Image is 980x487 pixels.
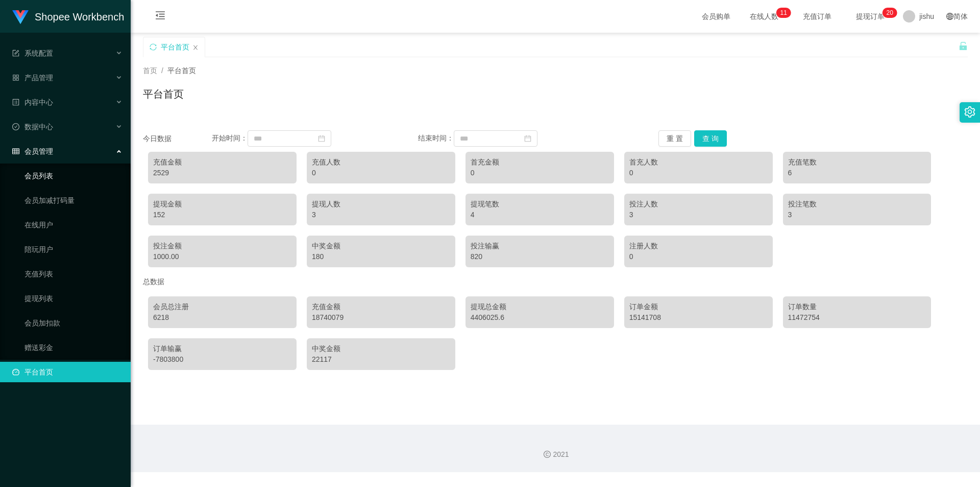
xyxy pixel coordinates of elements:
div: 注册人数 [629,241,768,251]
i: 图标: appstore-o [12,74,19,81]
div: 充值金额 [312,302,450,312]
div: 15141708 [629,312,768,323]
div: 3 [312,210,450,220]
div: 2021 [139,449,972,460]
div: 4 [471,210,609,220]
div: 0 [471,168,609,178]
div: 18740079 [312,312,450,323]
div: 11472754 [788,312,926,323]
div: 投注笔数 [788,199,926,210]
div: 首充金额 [471,157,609,168]
i: 图标: menu-fold [143,1,178,33]
div: 6 [788,168,926,178]
i: 图标: check-circle-o [12,123,19,130]
div: 22117 [312,354,450,365]
div: 中奖金额 [312,343,450,354]
span: 系统配置 [12,49,53,57]
a: 充值列表 [24,264,122,284]
span: 在线人数 [745,13,783,20]
i: 图标: calendar [524,135,531,142]
div: 充值笔数 [788,157,926,168]
div: 提现人数 [312,199,450,210]
div: 投注金额 [153,241,291,251]
i: 图标: global [946,13,953,20]
i: 图标: form [12,50,19,57]
div: 中奖金额 [312,241,450,251]
a: 会员加扣款 [24,313,122,333]
div: 1000.00 [153,251,291,262]
p: 1 [783,8,787,18]
i: 图标: unlock [959,41,968,51]
sup: 20 [883,8,897,18]
a: 会员加减打码量 [24,190,122,211]
div: 订单数量 [788,302,926,312]
a: 在线用户 [24,215,122,235]
div: 总数据 [143,272,968,291]
span: 首页 [143,66,157,75]
div: 订单输赢 [153,343,291,354]
h1: Shopee Workbench [35,1,124,33]
a: 陪玩用户 [24,239,122,260]
p: 1 [780,8,784,18]
div: 投注人数 [629,199,768,210]
span: 结束时间： [418,134,454,142]
div: 3 [629,210,768,220]
span: 充值订单 [798,13,837,20]
div: 152 [153,210,291,220]
div: 充值人数 [312,157,450,168]
span: 内容中心 [12,98,53,106]
a: 赠送彩金 [24,337,122,358]
button: 重 置 [658,130,691,147]
div: 0 [629,251,768,262]
a: 图标: dashboard平台首页 [12,362,122,382]
i: 图标: profile [12,99,19,106]
p: 0 [890,8,893,18]
div: 充值金额 [153,157,291,168]
span: 产品管理 [12,74,53,82]
sup: 11 [776,8,791,18]
div: 6218 [153,312,291,323]
i: 图标: close [192,44,199,51]
p: 2 [887,8,890,18]
span: 提现订单 [851,13,890,20]
span: 平台首页 [167,66,196,75]
div: 首充人数 [629,157,768,168]
div: 提现笔数 [471,199,609,210]
div: 订单金额 [629,302,768,312]
a: Shopee Workbench [12,12,124,20]
div: 2529 [153,168,291,178]
div: 提现总金额 [471,302,609,312]
div: 0 [629,168,768,178]
span: 会员管理 [12,147,53,155]
a: 提现列表 [24,288,122,309]
i: 图标: setting [964,106,975,118]
div: 180 [312,251,450,262]
button: 查 询 [694,130,727,147]
div: 投注输赢 [471,241,609,251]
div: 会员总注册 [153,302,291,312]
h1: 平台首页 [143,86,184,102]
i: 图标: table [12,148,19,155]
div: -7803800 [153,354,291,365]
span: 开始时间： [212,134,248,142]
div: 3 [788,210,926,220]
div: 4406025.6 [471,312,609,323]
div: 提现金额 [153,199,291,210]
div: 820 [471,251,609,262]
i: 图标: sync [150,43,157,51]
i: 图标: calendar [318,135,325,142]
span: / [161,66,163,75]
i: 图标: copyright [544,451,551,458]
img: logo.9652507e.png [12,10,29,25]
div: 0 [312,168,450,178]
div: 今日数据 [143,133,212,144]
div: 平台首页 [161,37,189,57]
a: 会员列表 [24,166,122,186]
span: 数据中心 [12,123,53,131]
